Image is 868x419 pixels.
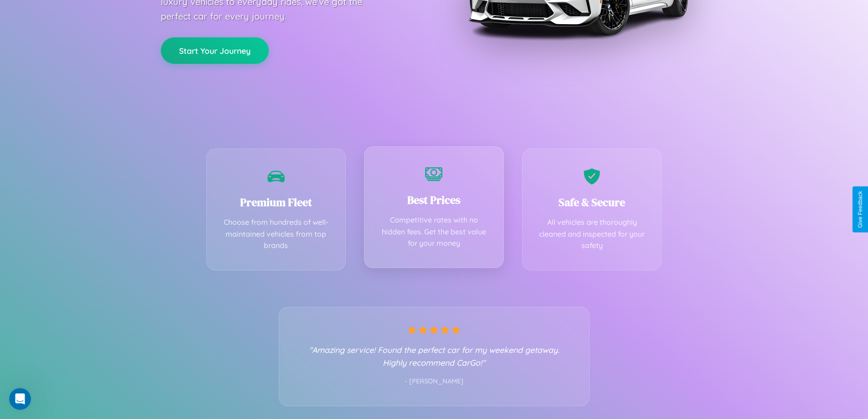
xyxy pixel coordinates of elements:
p: - [PERSON_NAME] [298,376,571,388]
p: Choose from hundreds of well-maintained vehicles from top brands [221,217,332,252]
p: All vehicles are thoroughly cleaned and inspected for your safety [536,217,648,252]
h3: Premium Fleet [221,195,332,210]
iframe: Intercom live chat [9,388,31,410]
h3: Safe & Secure [536,195,648,210]
button: Start Your Journey [161,37,269,64]
p: "Amazing service! Found the perfect car for my weekend getaway. Highly recommend CarGo!" [298,343,571,369]
div: Give Feedback [857,191,863,228]
h3: Best Prices [378,192,490,207]
p: Competitive rates with no hidden fees. Get the best value for your money [378,214,490,249]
